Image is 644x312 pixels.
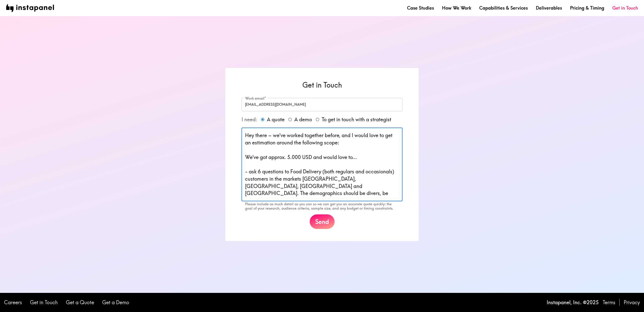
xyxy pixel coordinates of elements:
[624,299,640,306] a: Privacy
[603,299,615,306] a: Terms
[612,5,638,11] a: Get in Touch
[536,5,562,11] a: Deliverables
[245,96,266,101] label: Work email*
[242,116,257,123] span: I need:
[30,299,58,306] a: Get in Touch
[245,202,399,211] p: Please include as much detail as you can so we can get you an accurate quote quickly: the goal of...
[242,80,403,90] h6: Get in Touch
[570,5,604,11] a: Pricing & Timing
[547,299,599,306] p: Instapanel, Inc. © 2025
[4,299,22,306] a: Careers
[407,5,434,11] a: Case Studies
[6,4,54,12] img: instapanel
[322,116,391,123] span: To get in touch with a strategist
[267,116,285,123] span: A quote
[66,299,94,306] a: Get a Quote
[102,299,129,306] a: Get a Demo
[479,5,528,11] a: Capabilities & Services
[294,116,312,123] span: A demo
[442,5,471,11] a: How We Work
[310,214,335,229] button: Send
